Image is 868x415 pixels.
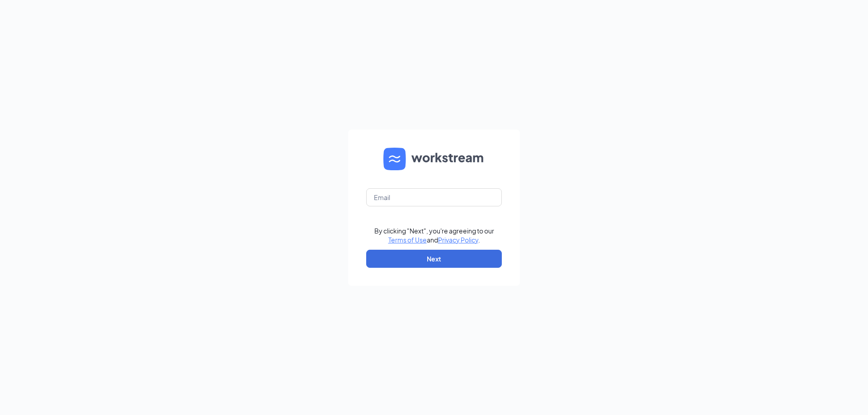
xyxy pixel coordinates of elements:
a: Terms of Use [388,236,427,244]
button: Next [366,250,502,268]
img: WS logo and Workstream text [383,148,485,170]
a: Privacy Policy [438,236,478,244]
input: Email [366,188,502,206]
div: By clicking "Next", you're agreeing to our and . [374,226,494,244]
